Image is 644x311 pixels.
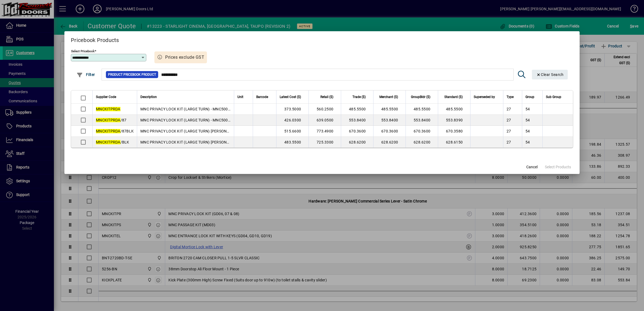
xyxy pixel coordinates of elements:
[507,107,511,111] span: 27
[438,126,470,137] td: 670.3580
[373,104,406,115] td: 485.5500
[309,115,341,126] td: 639.0500
[352,94,366,100] span: Trade ($)
[96,94,116,100] span: Supplier Code
[406,126,438,137] td: 670.3600
[256,94,268,100] span: Barcode
[536,72,564,77] span: Clear Search
[108,72,156,77] span: Product Pricebook Product
[284,118,301,122] span: 426.0300
[165,54,204,61] span: Prices exclude GST
[526,164,538,170] span: Cancel
[237,94,250,100] div: Unit
[75,70,96,79] button: Filter
[96,118,126,122] span: /87
[341,115,373,126] td: 553.8400
[438,137,470,148] td: 628.6150
[309,104,341,115] td: 560.2500
[525,107,530,111] span: 54
[474,94,495,100] span: Superseded by
[438,115,470,126] td: 553.8390
[96,129,120,133] em: MNCKITPRDA
[309,137,341,148] td: 725.3300
[341,126,373,137] td: 670.3600
[373,126,406,137] td: 670.3600
[284,107,301,111] span: 373.5000
[525,94,539,100] div: Group
[507,94,519,100] div: Type
[280,94,306,100] div: Latest Cost ($)
[64,31,580,47] h2: Pricebook Products
[140,129,374,133] span: MNC PRIVACY LOCK KIT (LARGE TURN) [PERSON_NAME] - MNC5000-BLK + MNC153i/87BLK + MNC154iCLT/87BLK ...
[284,129,301,133] span: 515.6600
[140,107,321,111] span: MNC PRIVACY LOCK KIT (LARGE TURN) - MNC5000 + MNC153i/90 + MNC154iCLT/90 + MNCAD5200-01
[309,126,341,137] td: 773.4900
[140,140,374,144] span: MNC PRIVACY LOCK KIT (LARGE TURN) [PERSON_NAME] - MNC5000-BLK + MNC153i/90BLK + MNC154iCLT/90BLK ...
[444,94,463,100] span: Standard ($)
[140,94,157,100] span: Description
[546,94,566,100] div: Sub Group
[379,94,398,100] span: Merchant ($)
[438,104,470,115] td: 485.5500
[96,94,134,100] div: Supplier Code
[525,94,534,100] span: Group
[77,72,95,77] span: Filter
[71,49,95,53] mat-label: Select Pricebook
[320,94,333,100] span: Retail ($)
[140,118,321,122] span: MNC PRIVACY LOCK KIT (LARGE TURN) - MNC5000 + MNC153i/87 + MNC154iCLT/87 + MNCAD5200-01
[523,162,541,172] button: Cancel
[237,94,243,100] span: Unit
[256,94,273,100] div: Barcode
[406,115,438,126] td: 553.8400
[284,140,301,144] span: 483.5500
[411,94,430,100] span: GroupBldr ($)
[532,70,568,79] button: Clear
[525,129,530,133] span: 54
[406,104,438,115] td: 485.5500
[96,140,120,144] em: MNCKITPRDA
[525,140,530,144] span: 54
[507,94,514,100] span: Type
[373,115,406,126] td: 553.8400
[525,118,530,122] span: 54
[96,129,134,133] span: /87BLK
[96,118,120,122] em: MNCKITPRDA
[474,94,500,100] div: Superseded by
[341,137,373,148] td: 628.6200
[96,140,129,144] span: /BLK
[546,94,561,100] span: Sub Group
[507,129,511,133] span: 27
[341,104,373,115] td: 485.5500
[96,107,120,111] em: MNCKITPRDA
[280,94,301,100] span: Latest Cost ($)
[373,137,406,148] td: 628.6200
[507,140,511,144] span: 27
[406,137,438,148] td: 628.6200
[507,118,511,122] span: 27
[140,94,231,100] div: Description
